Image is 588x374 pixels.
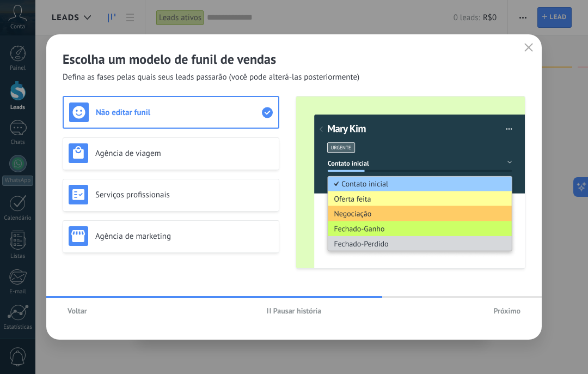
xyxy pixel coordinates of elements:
button: Próximo [488,303,525,319]
span: Próximo [493,307,520,315]
span: Defina as fases pelas quais seus leads passarão (você pode alterá-las posteriormente) [63,72,359,83]
button: Pausar história [262,303,327,319]
h3: Agência de viagem [95,148,273,159]
h3: Não editar funil [96,107,262,118]
span: Pausar história [273,307,322,315]
span: Voltar [68,307,87,315]
h2: Escolha um modelo de funil de vendas [63,51,525,68]
h3: Agência de marketing [95,231,273,242]
button: Voltar [63,303,92,319]
h3: Serviços profissionais [95,190,273,200]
